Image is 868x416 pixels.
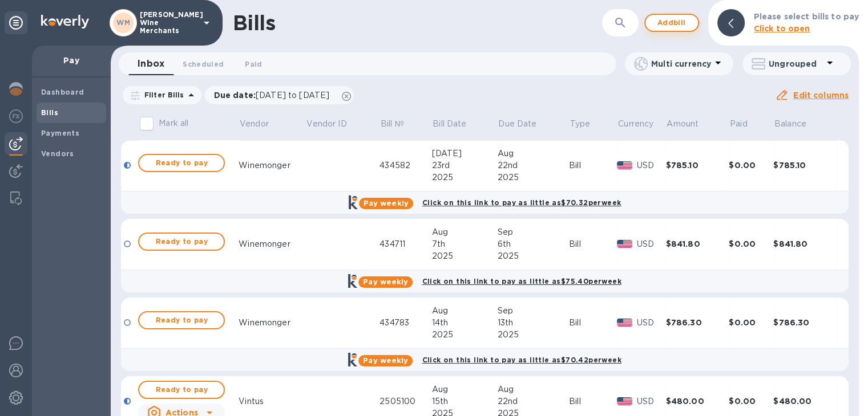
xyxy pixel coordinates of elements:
div: 22nd [498,160,569,172]
div: $785.10 [666,160,729,171]
div: Unpin categories [5,11,27,34]
span: Bill № [381,118,419,130]
div: Aug [431,305,497,317]
img: USD [617,397,632,405]
span: Vendor [240,118,284,130]
div: 2025 [498,172,569,183]
h1: Bills [233,11,275,35]
p: Filter Bills [140,90,184,100]
div: $0.00 [729,160,773,171]
button: Addbill [644,14,699,32]
div: 434711 [380,238,431,250]
button: Ready to pay [138,381,225,399]
div: Due date:[DATE] to [DATE] [205,86,354,104]
span: Type [570,118,605,130]
div: $841.80 [666,238,729,250]
p: Amount [667,118,699,130]
div: Bill [569,160,617,172]
div: Sep [498,226,569,238]
p: Paid [730,118,748,130]
div: $0.00 [729,317,773,328]
b: Pay weekly [363,356,408,365]
span: Ready to pay [148,313,215,327]
div: 2025 [431,329,497,341]
div: Winemonger [239,160,305,172]
p: Bill Date [433,118,466,130]
div: Winemonger [239,238,305,250]
p: Balance [774,118,806,130]
img: USD [617,240,632,248]
div: 6th [498,238,569,250]
img: Logo [41,15,89,28]
div: 14th [431,317,497,329]
div: 434582 [380,160,431,172]
p: USD [637,317,666,329]
div: 23rd [431,160,497,172]
div: Bill [569,317,617,329]
b: Bills [41,108,58,117]
span: Scheduled [183,58,224,70]
div: [DATE] [431,148,497,160]
span: Balance [774,118,821,130]
p: Due Date [498,118,536,130]
p: Pay [41,55,102,66]
div: Bill [569,238,617,250]
div: 13th [498,317,569,329]
b: Click to open [754,24,810,33]
p: Ungrouped [769,58,823,70]
span: Inbox [138,56,164,72]
p: Currency [618,118,653,130]
span: Bill Date [433,118,481,130]
b: WM [116,18,130,27]
b: Please select bills to pay [754,12,859,21]
img: Foreign exchange [9,109,23,123]
b: Click on this link to pay as little as $70.32 per week [422,198,621,207]
div: $0.00 [729,395,773,407]
div: Sep [498,305,569,317]
div: 2025 [498,329,569,341]
button: Ready to pay [138,154,225,172]
p: [PERSON_NAME] Wine Merchants [140,11,197,35]
div: 2025 [498,250,569,262]
div: $785.10 [773,160,837,171]
p: Vendor ID [306,118,346,130]
span: Ready to pay [148,383,215,397]
div: $786.30 [666,317,729,328]
p: Bill № [381,118,404,130]
div: 2505100 [380,395,431,407]
p: USD [637,238,666,250]
b: Vendors [41,149,74,158]
div: Aug [431,384,497,395]
div: 7th [431,238,497,250]
p: Vendor [240,118,269,130]
div: $0.00 [729,238,773,250]
div: 434783 [380,317,431,329]
div: 22nd [498,395,569,407]
div: Bill [569,395,617,407]
p: Mark all [159,117,188,129]
div: Aug [498,384,569,395]
button: Ready to pay [138,233,225,251]
p: Multi currency [651,58,711,70]
b: Payments [41,129,79,137]
span: Ready to pay [148,235,215,248]
b: Dashboard [41,88,84,96]
u: Edit columns [793,91,849,100]
span: Paid [245,58,262,70]
img: USD [617,161,632,169]
span: Paid [730,118,762,130]
p: Due date : [214,89,336,101]
div: Winemonger [239,317,305,329]
div: Aug [498,148,569,160]
button: Ready to pay [138,311,225,329]
span: Vendor ID [306,118,361,130]
b: Click on this link to pay as little as $70.42 per week [422,356,621,364]
b: Pay weekly [364,199,409,207]
div: $786.30 [773,317,837,328]
span: Add bill [655,16,689,30]
div: 2025 [431,250,497,262]
span: Due Date [498,118,551,130]
b: Pay weekly [363,278,408,286]
p: USD [637,160,666,172]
